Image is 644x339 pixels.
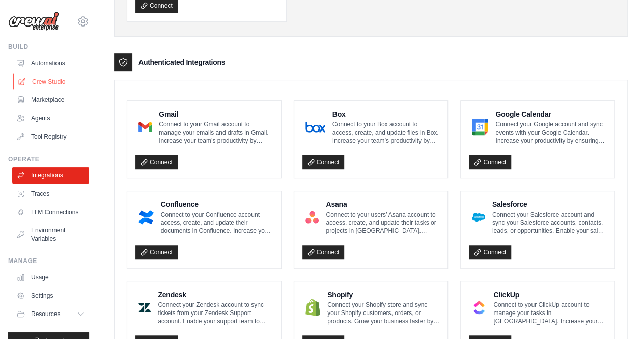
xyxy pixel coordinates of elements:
h3: Authenticated Integrations [138,57,225,67]
p: Connect your Google account and sync events with your Google Calendar. Increase your productivity... [495,120,606,145]
img: ClickUp Logo [472,297,486,318]
h4: Zendesk [158,290,272,300]
a: Traces [12,186,89,202]
p: Connect your Salesforce account and sync your Salesforce accounts, contacts, leads, or opportunit... [492,211,606,235]
a: Connect [469,155,511,169]
img: Shopify Logo [305,297,320,318]
a: Connect [469,245,511,259]
a: Environment Variables [12,222,89,247]
a: Connect [135,155,178,169]
div: Build [8,43,89,51]
img: Logo [8,12,59,31]
div: Operate [8,155,89,163]
h4: Gmail [159,109,273,119]
h4: Asana [326,199,439,210]
a: Usage [12,269,89,285]
a: Connect [302,155,345,169]
p: Connect to your Confluence account access, create, and update their documents in Confluence. Incr... [161,211,273,235]
a: Automations [12,55,89,71]
h4: Confluence [161,199,273,210]
h4: Salesforce [492,199,606,210]
h4: ClickUp [493,290,606,300]
img: Gmail Logo [138,117,152,137]
button: Resources [12,306,89,322]
a: Crew Studio [13,73,90,90]
a: Connect [135,245,178,259]
h4: Box [332,109,440,119]
a: Settings [12,288,89,304]
a: Integrations [12,167,89,184]
a: Tool Registry [12,128,89,145]
a: LLM Connections [12,204,89,220]
p: Connect to your users’ Asana account to access, create, and update their tasks or projects in [GE... [326,211,439,235]
p: Connect your Zendesk account to sync tickets from your Zendesk Support account. Enable your suppo... [158,301,272,325]
img: Zendesk Logo [138,297,151,318]
p: Connect to your ClickUp account to manage your tasks in [GEOGRAPHIC_DATA]. Increase your team’s p... [493,301,606,325]
p: Connect to your Box account to access, create, and update files in Box. Increase your team’s prod... [332,120,440,145]
div: Manage [8,257,89,265]
a: Agents [12,110,89,126]
iframe: Chat Widget [593,290,644,339]
h4: Google Calendar [495,109,606,119]
p: Connect your Shopify store and sync your Shopify customers, orders, or products. Grow your busine... [327,301,439,325]
img: Google Calendar Logo [472,117,488,137]
img: Salesforce Logo [472,207,485,227]
img: Confluence Logo [138,207,154,227]
a: Marketplace [12,92,89,108]
img: Asana Logo [305,207,319,227]
p: Connect to your Gmail account to manage your emails and drafts in Gmail. Increase your team’s pro... [159,120,273,145]
a: Connect [302,245,345,259]
h4: Shopify [327,290,439,300]
img: Box Logo [305,117,325,137]
span: Resources [31,310,60,318]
